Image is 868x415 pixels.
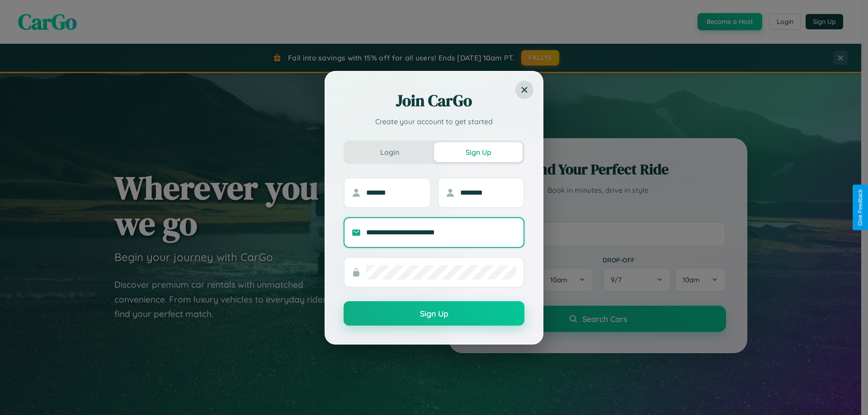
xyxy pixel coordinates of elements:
button: Sign Up [434,142,523,162]
div: Give Feedback [857,189,863,226]
button: Sign Up [344,301,524,326]
h2: Join CarGo [344,90,524,112]
p: Create your account to get started [344,116,524,127]
button: Login [345,142,434,162]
